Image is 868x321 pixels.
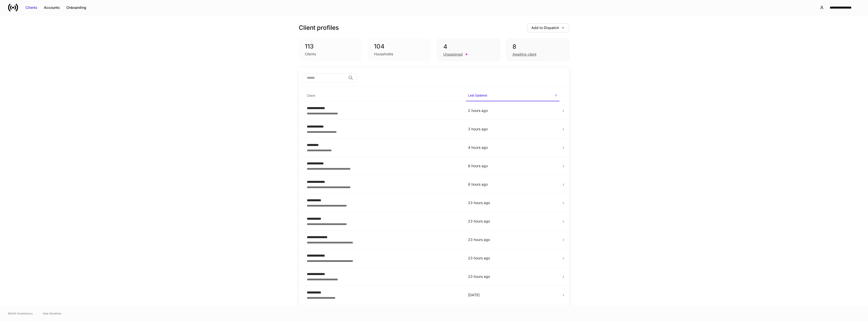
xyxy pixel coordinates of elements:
button: Clients [22,4,41,12]
h6: Last Updated [468,93,487,98]
p: 6 hours ago [468,182,557,187]
a: Data Disclaimer [43,311,62,315]
button: Onboarding [63,4,90,12]
h3: Client profiles [299,24,339,32]
div: 104 [374,42,425,51]
p: 23 hours ago [468,237,557,242]
div: Clients [25,5,37,10]
p: 23 hours ago [468,200,557,205]
button: Add to Dispatch [527,23,569,32]
div: Households [374,52,393,57]
div: Add to Dispatch [531,25,559,30]
p: 23 hours ago [468,274,557,279]
div: Clients [305,52,316,57]
p: 6 hours ago [468,163,557,168]
button: Accounts [41,4,63,12]
div: Onboarding [66,5,86,10]
p: 4 hours ago [468,145,557,150]
div: 113 [305,42,356,51]
p: [DATE] [468,292,557,298]
div: 8 [512,43,563,51]
div: Unassigned [443,52,463,57]
p: 2 hours ago [468,108,557,113]
h6: Client [307,93,315,98]
div: 4Unassigned [437,38,500,61]
span: © 2025 OneAdvisory [8,311,33,315]
div: 4 [443,43,494,51]
span: Last Updated [466,90,559,101]
div: 8Awaiting client [506,38,569,61]
div: Awaiting client [512,52,536,57]
span: Client [305,91,462,101]
p: 23 hours ago [468,256,557,261]
div: Accounts [44,5,60,10]
p: 3 hours ago [468,127,557,132]
p: 23 hours ago [468,219,557,224]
